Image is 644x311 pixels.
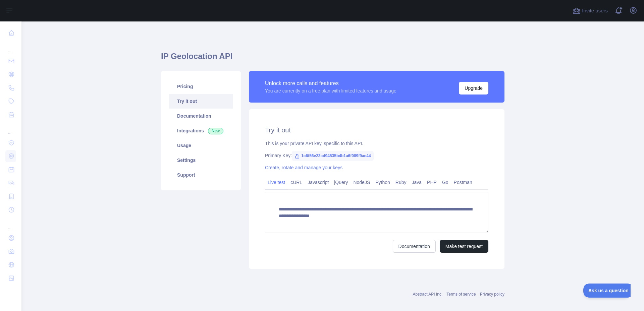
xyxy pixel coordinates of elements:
[373,177,393,188] a: Python
[5,122,16,135] div: ...
[292,151,374,161] span: 1c6f56e23cd94535b4b1a6f089f9ae44
[351,177,373,188] a: NodeJS
[265,125,488,135] h2: Try it out
[5,40,16,54] div: ...
[169,79,233,94] a: Pricing
[440,240,488,253] button: Make test request
[265,152,488,159] div: Primary Key:
[288,177,305,188] a: cURL
[169,123,233,138] a: Integrations New
[413,292,443,297] a: Abstract API Inc.
[446,292,476,297] a: Terms of service
[265,79,396,87] div: Unlock more calls and features
[169,109,233,123] a: Documentation
[265,87,396,94] div: You are currently on a free plan with limited features and usage
[583,284,631,298] iframe: Toggle Customer Support
[582,7,608,15] span: Invite users
[265,177,288,188] a: Live test
[208,128,223,134] span: New
[424,177,439,188] a: PHP
[451,177,475,188] a: Postman
[169,138,233,153] a: Usage
[459,82,488,95] button: Upgrade
[393,177,409,188] a: Ruby
[169,94,233,109] a: Try it out
[169,153,233,168] a: Settings
[331,177,351,188] a: jQuery
[571,5,609,16] button: Invite users
[161,51,504,67] h1: IP Geolocation API
[409,177,425,188] a: Java
[305,177,331,188] a: Javascript
[265,140,488,147] div: This is your private API key, specific to this API.
[265,165,342,170] a: Create, rotate and manage your keys
[5,217,16,231] div: ...
[393,240,436,253] a: Documentation
[169,168,233,182] a: Support
[480,292,504,297] a: Privacy policy
[439,177,451,188] a: Go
